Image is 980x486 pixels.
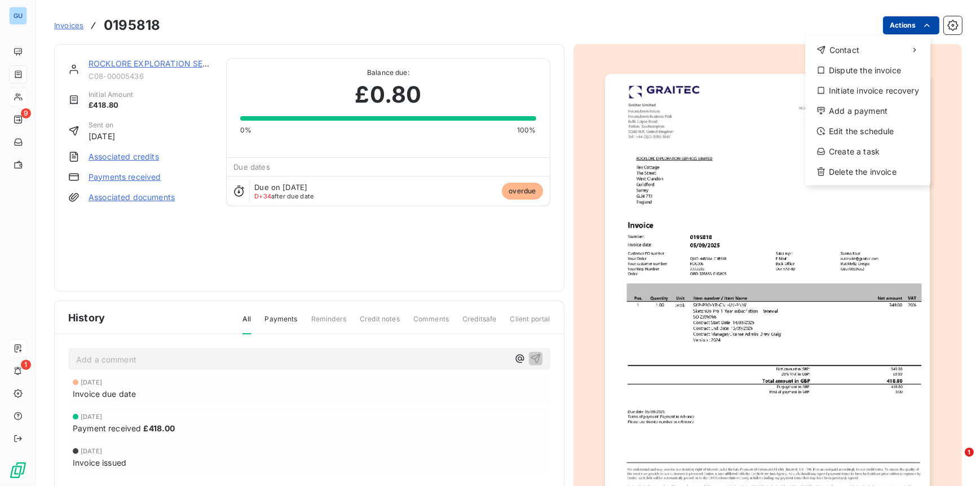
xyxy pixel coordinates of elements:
[810,122,926,140] div: Edit the schedule
[942,448,969,475] iframe: Intercom live chat
[965,448,974,457] span: 1
[829,45,859,56] span: Contact
[810,143,926,161] div: Create a task
[810,102,926,120] div: Add a payment
[810,163,926,181] div: Delete the invoice
[810,82,926,100] div: Initiate invoice recovery
[805,37,930,185] div: Actions
[810,61,926,79] div: Dispute the invoice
